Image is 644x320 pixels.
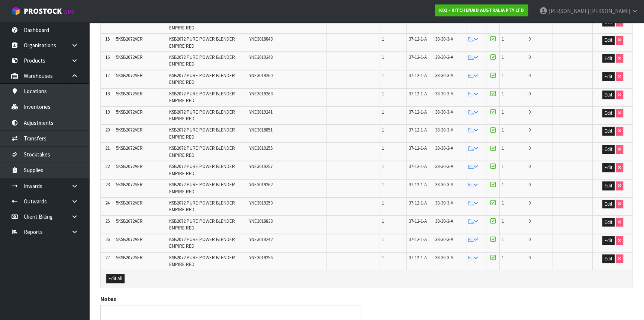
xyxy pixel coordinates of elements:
[409,54,427,60] span: 37-12-1-A
[502,218,504,224] span: 1
[435,127,453,133] span: 38-30-3-A
[382,36,384,42] span: 1
[382,91,384,97] span: 1
[24,6,62,16] span: ProStock
[382,54,384,60] span: 1
[435,254,453,261] span: 38-30-3-A
[502,91,504,97] span: 1
[382,163,384,169] span: 1
[382,200,384,206] span: 1
[409,145,427,151] span: 37-12-1-A
[468,91,478,97] a: Fill
[468,218,478,224] a: Fill
[249,109,273,115] span: YNE3019241
[116,254,143,261] span: 5KSB2072AER
[602,218,615,227] button: Edit
[116,200,143,206] span: 5KSB2072AER
[435,236,453,243] span: 38-30-3-A
[435,72,453,79] span: 38-30-3-A
[528,145,530,151] span: 0
[169,127,235,140] span: KSB2072 PURE POWER BLENDER EMPIRE RED
[502,109,504,115] span: 1
[409,72,427,79] span: 37-12-1-A
[169,254,235,267] span: KSB2072 PURE POWER BLENDER EMPIRE RED
[602,181,615,190] button: Edit
[105,181,110,188] span: 23
[169,109,235,122] span: KSB2072 PURE POWER BLENDER EMPIRE RED
[528,54,530,60] span: 0
[105,236,110,243] span: 26
[528,163,530,169] span: 0
[502,36,504,42] span: 1
[468,109,478,115] a: Fill
[382,181,384,188] span: 1
[249,163,273,169] span: YNE3019257
[502,145,504,151] span: 1
[116,145,143,151] span: 5KSB2072AER
[528,200,530,206] span: 0
[105,36,110,42] span: 15
[249,36,273,42] span: YNE3018843
[468,163,478,169] a: Fill
[105,91,110,97] span: 18
[105,218,110,224] span: 25
[169,72,235,85] span: KSB2072 PURE POWER BLENDER EMPIRE RED
[528,36,530,42] span: 0
[590,7,630,15] span: [PERSON_NAME]
[116,181,143,188] span: 5KSB2072AER
[528,109,530,115] span: 0
[502,72,504,79] span: 1
[11,6,20,16] img: cube-alt.png
[468,200,478,206] a: Fill
[169,200,235,213] span: KSB2072 PURE POWER BLENDER EMPIRE RED
[435,36,453,42] span: 38-30-3-A
[602,36,615,45] button: Edit
[528,72,530,79] span: 0
[105,200,110,206] span: 24
[528,218,530,224] span: 0
[435,200,453,206] span: 38-30-3-A
[105,127,110,133] span: 20
[468,54,478,60] a: Fill
[502,200,504,206] span: 1
[169,91,235,104] span: KSB2072 PURE POWER BLENDER EMPIRE RED
[409,218,427,224] span: 37-12-1-A
[249,218,273,224] span: YNE3018833
[468,36,478,42] a: Fill
[602,254,615,263] button: Edit
[169,218,235,231] span: KSB2072 PURE POWER BLENDER EMPIRE RED
[468,127,478,133] a: Fill
[105,109,110,115] span: 19
[382,72,384,79] span: 1
[169,36,235,49] span: KSB2072 PURE POWER BLENDER EMPIRE RED
[382,218,384,224] span: 1
[409,254,427,261] span: 37-12-1-A
[468,145,478,151] a: Fill
[116,218,143,224] span: 5KSB2072AER
[602,109,615,118] button: Edit
[169,54,235,67] span: KSB2072 PURE POWER BLENDER EMPIRE RED
[602,127,615,136] button: Edit
[435,109,453,115] span: 38-30-3-A
[468,181,478,188] a: Fill
[105,254,110,261] span: 27
[602,91,615,99] button: Edit
[602,163,615,172] button: Edit
[502,254,504,261] span: 1
[528,127,530,133] span: 0
[382,145,384,151] span: 1
[169,181,235,194] span: KSB2072 PURE POWER BLENDER EMPIRE RED
[409,109,427,115] span: 37-12-1-A
[116,72,143,79] span: 5KSB2072AER
[409,127,427,133] span: 37-12-1-A
[435,4,528,16] a: K01 - KITCHENAID AUSTRALIA PTY LTD
[602,145,615,154] button: Edit
[105,163,110,169] span: 22
[106,274,125,283] button: Edit All
[116,163,143,169] span: 5KSB2072AER
[382,109,384,115] span: 1
[169,236,235,249] span: KSB2072 PURE POWER BLENDER EMPIRE RED
[100,295,116,303] label: Notes
[528,91,530,97] span: 0
[435,91,453,97] span: 38-30-3-A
